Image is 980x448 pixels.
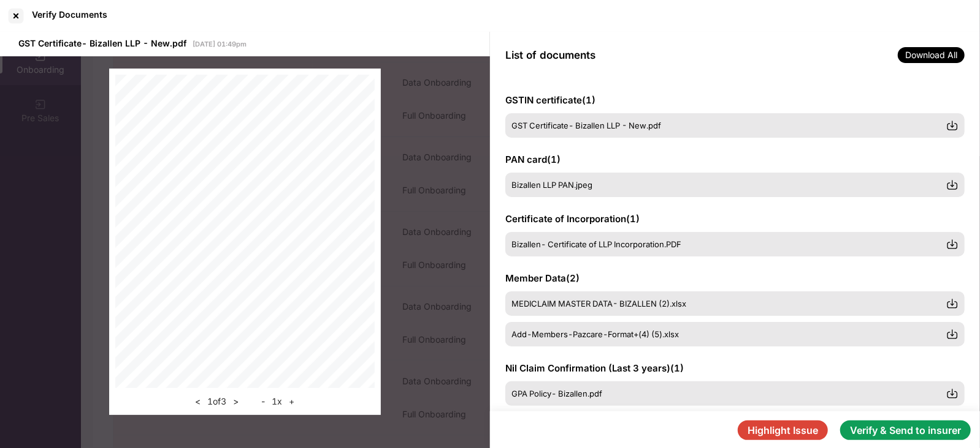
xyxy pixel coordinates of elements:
[18,38,186,48] span: GST Certificate- Bizallen LLP - New.pdf
[511,180,592,190] span: Bizallen LLP PAN.jpeg
[946,328,959,340] img: svg+xml;base64,PHN2ZyBpZD0iRG93bmxvYWQtMzJ4MzIiIHhtbG5zPSJodHRwOi8vd3d3LnczLm9yZy8yMDAwL3N2ZyIgd2...
[191,394,204,409] button: <
[505,49,595,61] span: List of documents
[946,238,959,250] img: svg+xml;base64,PHN2ZyBpZD0iRG93bmxvYWQtMzJ4MzIiIHhtbG5zPSJodHRwOi8vd3d3LnczLm9yZy8yMDAwL3N2ZyIgd2...
[32,9,107,20] div: Verify Documents
[946,297,959,310] img: svg+xml;base64,PHN2ZyBpZD0iRG93bmxvYWQtMzJ4MzIiIHhtbG5zPSJodHRwOi8vd3d3LnczLm9yZy8yMDAwL3N2ZyIgd2...
[946,179,959,191] img: svg+xml;base64,PHN2ZyBpZD0iRG93bmxvYWQtMzJ4MzIiIHhtbG5zPSJodHRwOi8vd3d3LnczLm9yZy8yMDAwL3N2ZyIgd2...
[229,394,242,409] button: >
[840,420,971,440] button: Verify & Send to insurer
[511,239,681,249] span: Bizallen- Certificate of LLP Incorporation.PDF
[505,213,640,225] span: Certificate of Incorporation ( 1 )
[258,394,269,409] button: -
[505,154,561,165] span: PAN card ( 1 )
[511,329,679,339] span: Add-Members-Pazcare-Format+(4) (5).xlsx
[258,394,298,409] div: 1 x
[505,362,684,374] span: Nil Claim Confirmation (Last 3 years) ( 1 )
[505,94,595,106] span: GSTIN certificate ( 1 )
[505,272,580,284] span: Member Data ( 2 )
[193,40,247,48] span: [DATE] 01:49pm
[191,394,242,409] div: 1 of 3
[511,389,602,398] span: GPA Policy- Bizallen.pdf
[511,299,686,308] span: MEDICLAIM MASTER DATA- BIZALLEN (2).xlsx
[898,47,965,63] span: Download All
[946,387,959,400] img: svg+xml;base64,PHN2ZyBpZD0iRG93bmxvYWQtMzJ4MzIiIHhtbG5zPSJodHRwOi8vd3d3LnczLm9yZy8yMDAwL3N2ZyIgd2...
[946,119,959,132] img: svg+xml;base64,PHN2ZyBpZD0iRG93bmxvYWQtMzJ4MzIiIHhtbG5zPSJodHRwOi8vd3d3LnczLm9yZy8yMDAwL3N2ZyIgd2...
[285,394,298,409] button: +
[738,420,828,440] button: Highlight Issue
[511,121,661,130] span: GST Certificate- Bizallen LLP - New.pdf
